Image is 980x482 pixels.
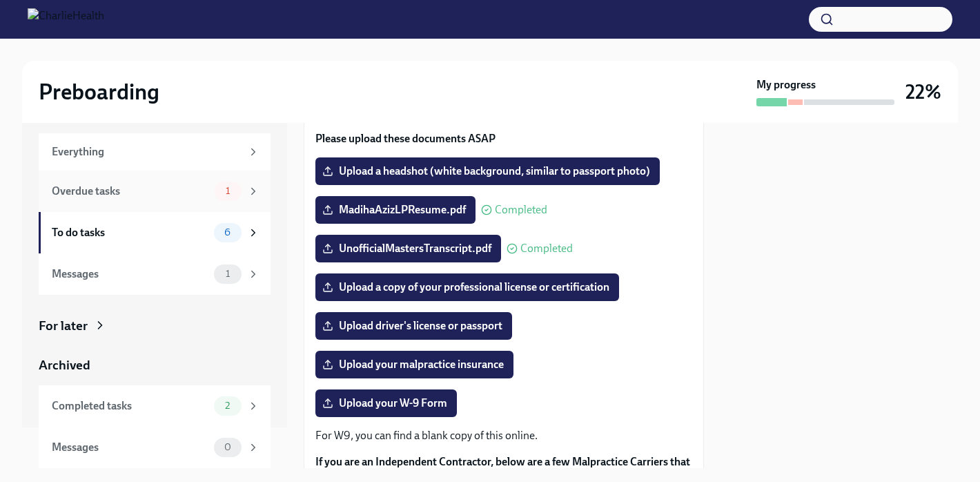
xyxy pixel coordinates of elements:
[39,78,159,106] h2: Preboarding
[905,79,941,104] h3: 22%
[39,317,88,335] div: For later
[39,317,271,335] a: For later
[315,235,501,262] label: UnofficialMastersTranscript.pdf
[39,171,271,212] a: Overdue tasks1
[216,227,239,238] span: 6
[315,196,476,224] label: MadihaAzizLPResume.pdf
[495,204,547,215] span: Completed
[315,157,660,185] label: Upload a headshot (white background, similar to passport photo)
[325,358,504,372] span: Upload your malpractice insurance
[325,164,650,178] span: Upload a headshot (white background, similar to passport photo)
[325,319,502,333] span: Upload driver's license or passport
[315,428,692,443] p: For W9, you can find a blank copy of this online.
[52,225,208,240] div: To do tasks
[39,385,271,427] a: Completed tasks2
[325,396,447,410] span: Upload your W-9 Form
[39,212,271,253] a: To do tasks6
[315,132,496,145] strong: Please upload these documents ASAP
[325,242,491,256] span: UnofficialMastersTranscript.pdf
[217,269,238,279] span: 1
[39,133,271,171] a: Everything
[39,427,271,468] a: Messages0
[52,144,242,160] div: Everything
[39,356,271,374] a: Archived
[52,398,208,414] div: Completed tasks
[52,440,208,455] div: Messages
[315,273,619,301] label: Upload a copy of your professional license or certification
[216,442,239,452] span: 0
[756,77,816,93] strong: My progress
[315,312,512,340] label: Upload driver's license or passport
[217,186,238,196] span: 1
[520,243,573,254] span: Completed
[315,389,457,417] label: Upload your W-9 Form
[39,253,271,295] a: Messages1
[217,401,238,411] span: 2
[325,280,609,294] span: Upload a copy of your professional license or certification
[28,8,104,30] img: CharlieHealth
[315,351,513,378] label: Upload your malpractice insurance
[52,184,208,199] div: Overdue tasks
[52,267,208,282] div: Messages
[325,203,466,217] span: MadihaAzizLPResume.pdf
